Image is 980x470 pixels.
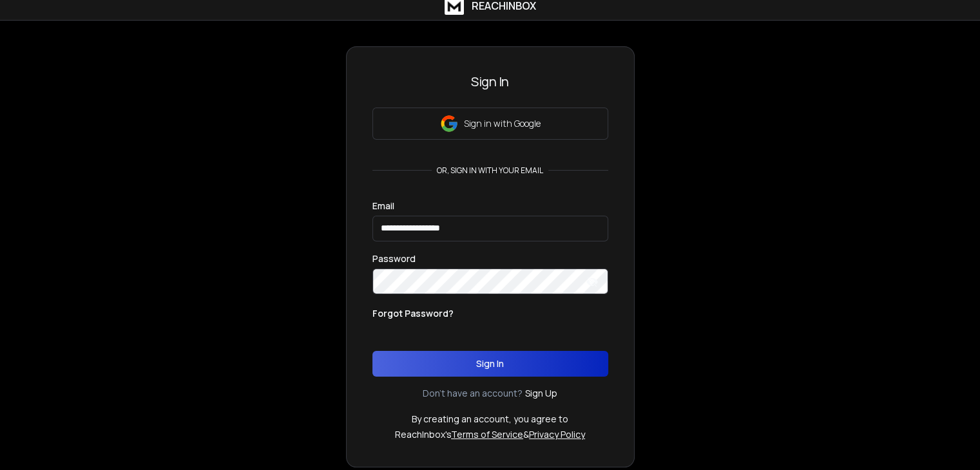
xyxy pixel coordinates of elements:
a: Sign Up [525,387,557,400]
label: Password [372,254,416,263]
h3: Sign In [372,73,608,91]
p: or, sign in with your email [432,165,548,176]
label: Email [372,202,394,211]
a: Terms of Service [451,428,523,440]
p: Don't have an account? [423,387,523,400]
p: By creating an account, you agree to [412,413,568,426]
p: ReachInbox's & [395,428,585,441]
a: Privacy Policy [529,428,585,440]
button: Sign in with Google [372,108,608,140]
p: Forgot Password? [372,307,454,320]
button: Sign In [372,351,608,377]
p: Sign in with Google [464,117,541,130]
